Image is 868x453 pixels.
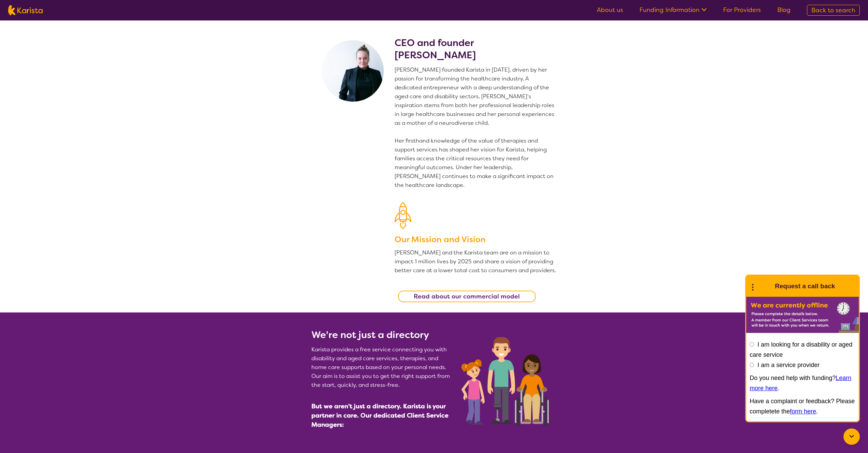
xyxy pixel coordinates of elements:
span: But we aren't just a directory. Karista is your partner in care. Our dedicated Client Service Man... [311,402,448,429]
h3: Our Mission and Vision [395,233,557,246]
a: Back to search [807,5,860,16]
h2: CEO and founder [PERSON_NAME] [395,37,557,61]
h2: We're not just a directory [311,329,453,341]
b: Read about our commercial model [414,292,520,301]
img: Karista logo [8,5,43,15]
h1: Request a call back [775,281,835,291]
p: Have a complaint or feedback? Please completete the . [750,396,855,417]
p: [PERSON_NAME] and the Karista team are on a mission to impact 1 million lives by 2025 and share a... [395,248,557,275]
img: Karista [757,279,771,293]
p: Karista provides a free service connecting you with disability and aged care services, therapies,... [311,345,453,390]
a: Funding Information [639,6,707,14]
a: About us [597,6,623,14]
img: Our Mission [395,202,411,229]
p: [PERSON_NAME] founded Karista in [DATE], driven by her passion for transforming the healthcare in... [395,65,557,190]
span: Back to search [811,6,855,14]
img: Participants [461,337,549,426]
a: Blog [777,6,791,14]
img: Karista offline chat form to request call back [746,297,859,333]
label: I am looking for a disability or aged care service [750,341,852,358]
a: form here [790,408,816,415]
a: For Providers [723,6,761,14]
label: I am a service provider [757,362,820,368]
p: Do you need help with funding? . [750,373,855,393]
